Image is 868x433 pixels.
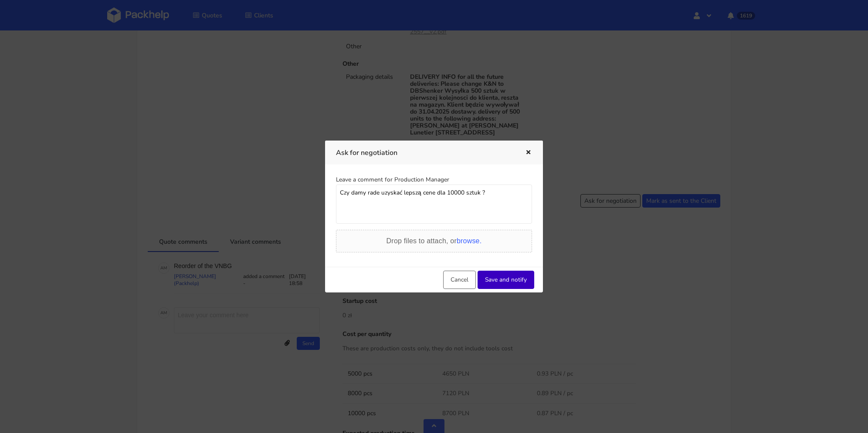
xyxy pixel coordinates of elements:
div: Leave a comment for Production Manager [336,175,532,184]
span: Drop files to attach, or [387,237,482,245]
button: Cancel [443,271,476,289]
button: Save and notify [478,271,534,289]
span: browse. [457,237,481,245]
h3: Ask for negotiation [336,147,512,159]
